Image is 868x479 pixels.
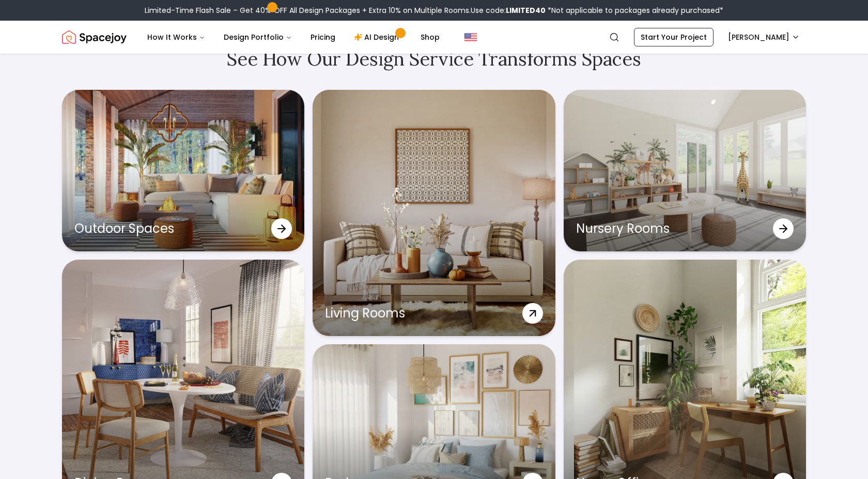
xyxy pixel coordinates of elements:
[302,27,344,47] a: Pricing
[145,5,723,15] div: Limited-Time Flash Sale – Get 40% OFF All Design Packages + Extra 10% on Multiple Rooms.
[412,27,448,47] a: Shop
[576,220,670,237] p: Nursery Rooms
[62,90,304,251] a: Outdoor SpacesOutdoor Spaces
[546,5,723,15] span: *Not applicable to packages already purchased*
[62,21,806,54] nav: Global
[139,27,213,47] button: How It Works
[634,28,714,46] a: Start Your Project
[325,305,405,322] p: Living Rooms
[215,27,300,47] button: Design Portfolio
[62,49,806,69] h2: See How Our Design Service Transforms Spaces
[346,27,410,47] a: AI Design
[62,27,127,47] a: Spacejoy
[313,90,555,336] a: Living RoomsLiving Rooms
[62,27,127,47] img: Spacejoy Logo
[506,5,546,15] b: LIMITED40
[722,28,806,46] button: [PERSON_NAME]
[564,90,806,251] a: Nursery RoomsNursery Rooms
[139,27,448,47] nav: Main
[74,220,174,237] p: Outdoor Spaces
[464,31,477,43] img: United States
[471,5,546,15] span: Use code:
